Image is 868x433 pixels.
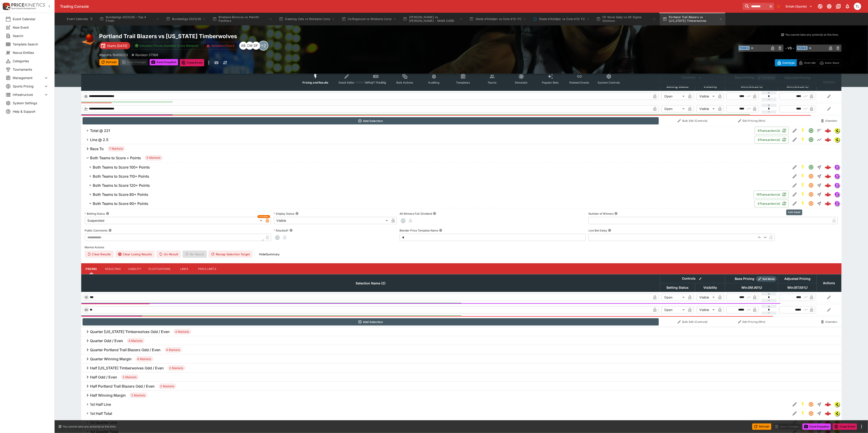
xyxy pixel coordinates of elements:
button: 19Transaction(s) [754,191,789,198]
button: Portland Trail Blazers vs [US_STATE] Timberwolves [660,13,725,25]
th: Controls [660,274,725,283]
button: Display Status [295,212,299,215]
button: [PERSON_NAME] vs [PERSON_NAME] - MAIN CARD [400,13,466,25]
img: PriceKinetics [11,3,45,7]
a: 127e499b-5af9-475e-a0d8-d775211208a7 [823,400,833,409]
button: Straight [815,190,823,199]
button: Stade d'Abidjan vs Cote d'Or FC [467,13,529,25]
button: 6Transaction(s) [755,136,789,144]
span: Bulk Actions [396,81,413,84]
button: Number of Winners [614,212,618,215]
svg: Suspended [808,420,814,425]
p: Blender Price Template Name [400,229,438,232]
p: You cannot take any action(s) at this time. [63,425,116,429]
button: Totals [815,127,823,135]
div: Show/hide Price Roll mode configuration. [756,276,777,282]
span: Sports Pricing [13,84,43,89]
span: Categories [13,59,49,63]
div: simulator [834,192,840,197]
div: Alex Bothe [239,42,247,50]
span: 2 Markets [121,375,139,380]
div: Suspended [85,217,264,224]
input: search [743,3,768,10]
div: simulator [834,164,840,170]
span: Visibility [698,285,722,290]
div: Open [662,93,686,100]
em: ( 99.90 %) [747,285,762,290]
button: Edit Detail [791,400,799,408]
span: Management [13,75,43,80]
button: Geelong Cats vs Brisbane Lions [276,13,338,25]
button: Edit Detail [791,136,799,144]
button: Override [797,59,818,66]
h2: Copy To Clipboard [99,33,470,40]
h6: 1st Half Total [90,411,112,416]
button: Suspended [807,199,815,208]
button: Select Tenant [783,3,815,10]
div: simulator [834,183,840,188]
button: Both Teams to Score 110+ Points [81,172,791,181]
span: Team A [739,46,750,50]
button: Validation Errors [204,42,237,50]
button: Straight [815,172,823,180]
button: Straight [815,181,823,189]
span: Nexus Entities [13,50,49,55]
button: SGM Enabled [799,190,807,199]
a: ea53eb31-d226-498a-8c1f-57d7c60ccb1a [823,190,833,199]
button: Brisbane Broncos vs Penrith Panthers [210,13,275,25]
button: Both Teams to Score 80+ Points [81,190,754,199]
div: Visible [697,306,716,314]
span: New Event [13,25,49,30]
img: logo-cerberus--red.svg [825,419,831,426]
img: logo-cerberus--red.svg [825,191,831,198]
img: simulator [835,192,840,197]
button: Add Selection [83,318,659,326]
span: Betting Status [662,285,694,290]
button: Edit Pricing (Win) [727,318,777,326]
span: 7 Markets [108,147,125,151]
h6: Both Teams to Score 80+ Points [93,192,148,197]
span: 2 Markets [159,384,176,389]
button: Both Teams to Score 120+ Points [81,181,791,190]
button: Connected to PK [816,2,824,10]
svg: Suspended [808,174,814,179]
button: Trent Lewis [853,1,863,11]
img: logo-cerberus--red.svg [825,182,831,189]
span: Infrastructure [13,92,43,97]
button: Send Snapshot [803,423,831,430]
span: 4 Markets [136,357,153,361]
h6: Line @ 2.5 [90,137,109,142]
p: Override [804,60,816,65]
span: 10 [84,296,89,299]
button: Overtype [775,59,797,66]
div: lsports [834,411,840,416]
button: Clear Results [85,251,114,258]
span: Team B [797,46,808,50]
button: Total @ 221 [81,126,755,135]
button: Liability [124,263,145,274]
div: lsports [834,420,840,425]
button: Straight [815,199,823,208]
div: 88bb0d04-3f72-4edf-ae6e-4d139585f2ab [825,164,831,170]
h6: 1st Half Line [90,402,111,407]
div: Edit Detail [786,210,802,215]
span: Detail Editor [339,81,355,84]
img: logo-cerberus--red.svg [825,410,831,417]
span: 4 Markets [127,339,145,343]
span: Auditing [428,81,440,84]
div: lsports [834,402,840,407]
svg: Open [808,137,814,142]
h6: Both Teams to Score 120+ Points [93,183,150,188]
img: simulator [835,165,840,170]
a: 88bb0d04-3f72-4edf-ae6e-4d139585f2ab [823,163,833,172]
th: Adjusted Pricing [778,274,817,283]
img: basketball.png [81,33,96,47]
p: Starts [DATE] [107,43,128,48]
button: Abandon [818,117,840,124]
h6: - VS - [785,46,794,50]
img: simulator [835,174,840,179]
span: Related Events [570,81,589,84]
label: Market Actions [85,244,838,251]
button: Abandon [818,318,840,326]
h6: Race To [90,147,104,151]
